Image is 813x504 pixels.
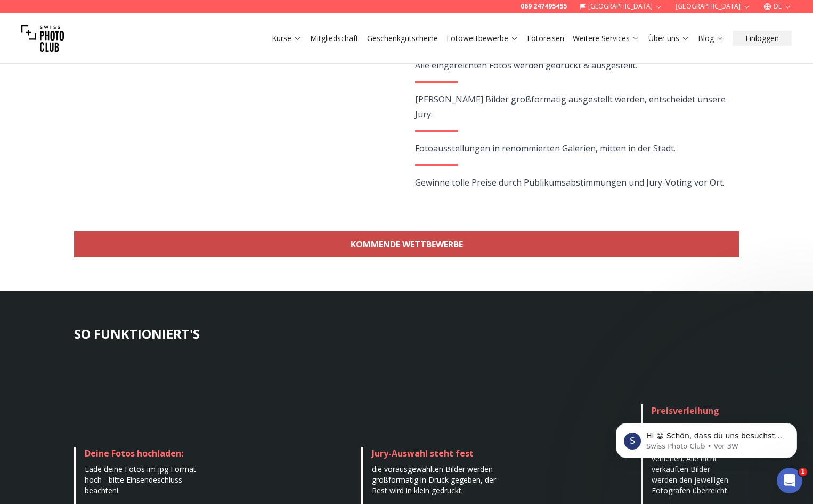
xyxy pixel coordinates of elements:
[415,93,726,120] span: [PERSON_NAME] Bilder großformatig ausgestellt werden, entscheidet unsere Jury.
[446,33,518,44] a: Fotowettbewerbe
[527,33,564,44] a: Fotoreisen
[523,31,568,46] button: Fotoreisen
[267,31,306,46] button: Kurse
[372,447,474,459] span: Jury-Auswahl steht fest
[694,31,728,46] button: Blog
[442,31,523,46] button: Fotowettbewerbe
[415,177,725,188] span: Gewinne tolle Preise durch Publikumsabstimmungen und Jury-Voting vor Ort.
[363,31,442,46] button: Geschenkgutscheine
[74,325,739,342] h3: SO FUNKTIONIERT'S
[85,464,205,496] div: Lade deine Fotos im jpg Format hoch - bitte Einsendeschluss beachten!
[573,33,640,44] a: Weitere Services
[372,464,496,495] span: die vorausgewählten Bilder werden großformatig in Druck gegeben, der Rest wird in klein gedruckt.
[415,59,637,71] span: Alle eingereichten Fotos werden gedruckt & ausgestellt.
[415,142,676,154] span: Fotoausstellungen in renommierten Galerien, mitten in der Stadt.
[272,33,302,44] a: Kurse
[521,2,567,11] a: 069 247495455
[799,468,807,476] span: 1
[733,31,792,46] button: Einloggen
[85,447,205,460] div: Deine Fotos hochladen:
[777,468,802,493] iframe: Intercom live chat
[648,33,689,44] a: Über uns
[310,33,359,44] a: Mitgliedschaft
[306,31,363,46] button: Mitgliedschaft
[21,17,64,60] img: Swiss photo club
[74,231,739,257] a: KOMMENDE WETTBEWERBE
[698,33,724,44] a: Blog
[600,401,813,475] iframe: Intercom notifications Nachricht
[367,33,438,44] a: Geschenkgutscheine
[568,31,644,46] button: Weitere Services
[644,31,694,46] button: Über uns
